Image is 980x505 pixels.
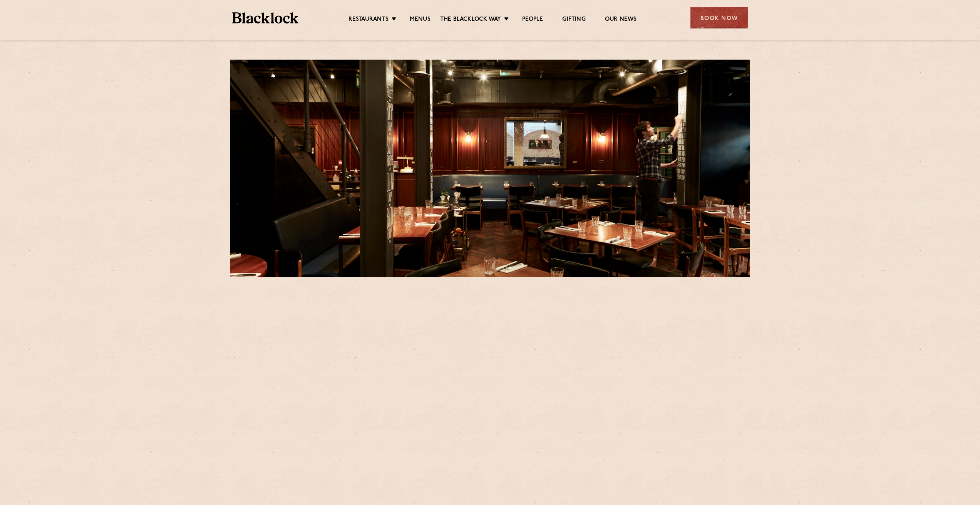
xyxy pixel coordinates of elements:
a: Gifting [562,16,585,24]
a: Menus [410,16,431,24]
a: The Blacklock Way [440,16,501,24]
a: Our News [605,16,637,24]
img: BL_Textured_Logo-footer-cropped.svg [232,12,299,23]
div: Book Now [690,7,748,28]
a: People [522,16,543,24]
a: Restaurants [348,16,389,24]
